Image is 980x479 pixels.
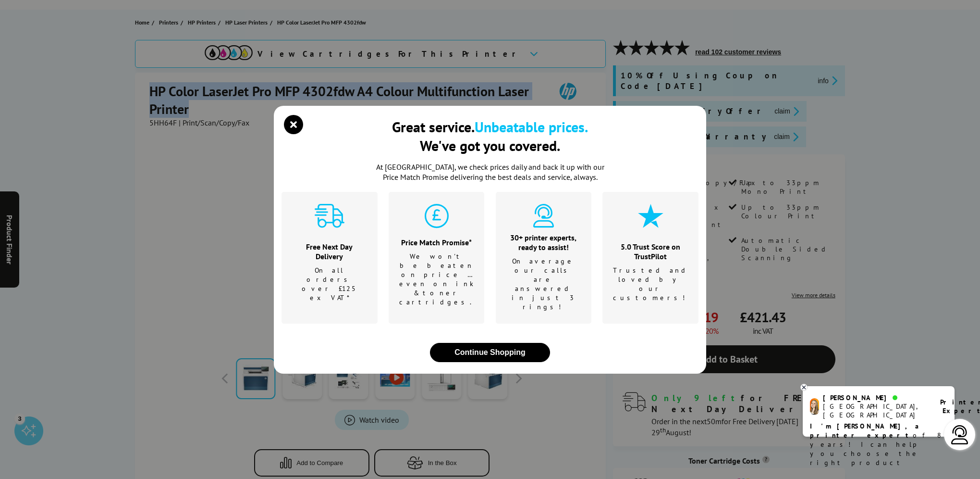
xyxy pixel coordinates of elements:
[508,233,580,252] div: 30+ printer experts, ready to assist!
[810,422,947,467] p: of 8 years! I can help you choose the right product
[399,252,474,307] p: We won't be beaten on price …even on ink & toner cartridges.
[430,343,550,362] button: close modal
[810,398,819,415] img: amy-livechat.png
[613,266,688,303] p: Trusted and loved by our customers!
[823,402,928,419] div: [GEOGRAPHIC_DATA], [GEOGRAPHIC_DATA]
[613,242,688,261] div: 5.0 Trust Score on TrustPilot
[399,238,474,247] div: Price Match Promise*
[475,117,588,136] b: Unbeatable prices.
[950,425,969,444] img: user-headset-light.svg
[823,393,928,402] div: [PERSON_NAME]
[392,117,588,155] div: Great service. We've got you covered.
[508,257,580,312] p: On average our calls are answered in just 3 rings!
[370,162,610,182] p: At [GEOGRAPHIC_DATA], we check prices daily and back it up with our Price Match Promise deliverin...
[286,117,301,132] button: close modal
[294,266,366,303] p: On all orders over £125 ex VAT*
[294,242,366,261] div: Free Next Day Delivery
[810,422,922,440] b: I'm [PERSON_NAME], a printer expert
